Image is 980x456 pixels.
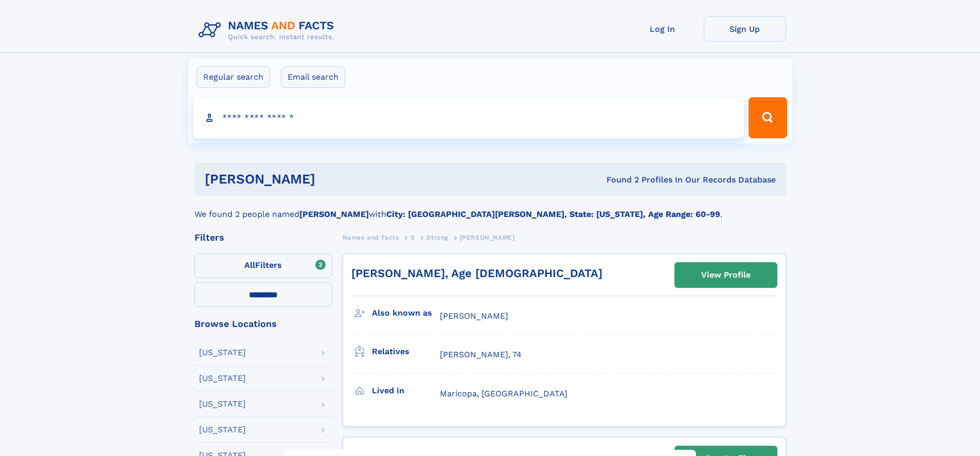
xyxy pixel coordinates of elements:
div: [US_STATE] [199,349,246,357]
span: Maricopa, [GEOGRAPHIC_DATA] [440,389,567,398]
div: Found 2 Profiles In Our Records Database [461,174,776,186]
div: [US_STATE] [199,426,246,434]
a: Names and Facts [343,231,399,244]
a: Log In [621,16,704,42]
span: Strong [426,234,448,241]
h3: Lived in [372,382,440,399]
div: Filters [194,233,332,242]
img: Logo Names and Facts [194,16,343,44]
span: S [411,234,415,241]
h1: [PERSON_NAME] [205,173,461,186]
b: [PERSON_NAME] [299,209,369,219]
a: View Profile [675,263,777,287]
button: Search Button [749,97,787,138]
label: Regular search [197,66,270,88]
div: View Profile [701,263,751,287]
span: [PERSON_NAME] [440,311,508,321]
div: [US_STATE] [199,374,246,382]
a: [PERSON_NAME], Age [DEMOGRAPHIC_DATA] [351,267,602,280]
h3: Relatives [372,343,440,360]
span: [PERSON_NAME] [460,234,515,241]
b: City: [GEOGRAPHIC_DATA][PERSON_NAME], State: [US_STATE], Age Range: 60-99 [386,209,720,219]
a: [PERSON_NAME], 74 [440,349,522,360]
label: Filters [194,253,332,278]
span: All [244,260,255,270]
label: Email search [281,66,345,88]
div: Browse Locations [194,319,332,329]
a: Sign Up [704,16,786,42]
input: search input [193,97,744,138]
div: We found 2 people named with . [194,196,786,221]
div: [US_STATE] [199,400,246,408]
a: Strong [426,231,448,244]
a: S [411,231,415,244]
h3: Also known as [372,304,440,322]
